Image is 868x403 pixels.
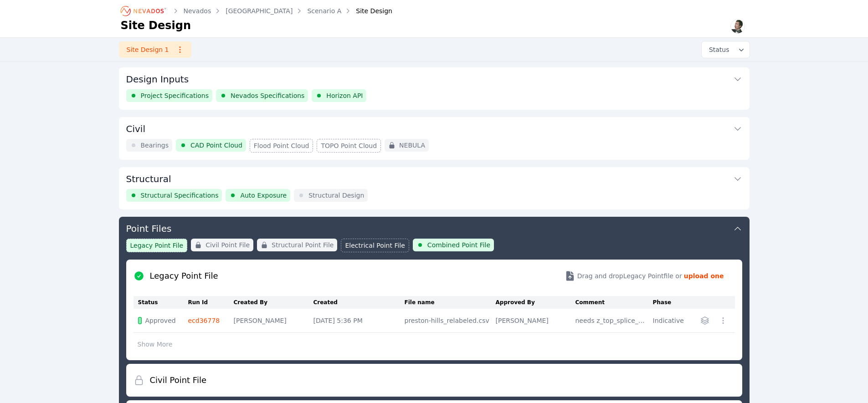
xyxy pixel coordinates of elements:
a: ecd36778 [188,317,220,324]
span: Combined Point File [427,240,490,250]
span: Structural Specifications [141,191,219,200]
span: CAD Point Cloud [190,141,242,150]
a: Scenario A [307,6,341,15]
div: preston-hills_relabeled.csv [405,316,491,325]
div: StructuralStructural SpecificationsAuto ExposureStructural Design [119,167,750,209]
h3: Civil [126,122,145,135]
span: Bearings [141,141,169,150]
div: Indicative [653,316,688,325]
a: [GEOGRAPHIC_DATA] [226,6,293,15]
div: Site Design [343,6,392,15]
h2: Civil Point File [150,374,206,387]
img: Alex Kushner [730,19,745,34]
th: Created By [234,296,313,309]
button: Civil [126,117,742,139]
span: NEBULA [399,141,425,150]
h1: Site Design [121,18,191,33]
h3: Point Files [126,222,172,235]
th: Approved By [496,296,575,309]
div: Design InputsProject SpecificationsNevados SpecificationsHorizon API [119,67,750,110]
div: needs z_top_splice_CPF [575,316,648,325]
td: [PERSON_NAME] [496,309,575,333]
span: Drag and drop Legacy Point file or [577,271,682,281]
span: Structural Design [308,191,364,200]
th: Created [313,296,405,309]
button: Status [702,41,750,58]
span: Electrical Point File [345,241,405,250]
button: Design Inputs [126,67,742,89]
th: Status [134,296,188,309]
div: CivilBearingsCAD Point CloudFlood Point CloudTOPO Point CloudNEBULA [119,117,750,160]
h3: Structural [126,173,171,185]
span: Legacy Point File [130,241,184,250]
span: Nevados Specifications [231,91,304,100]
button: Show More [134,336,177,353]
a: Nevados [184,6,211,15]
h3: Design Inputs [126,73,189,86]
td: [PERSON_NAME] [234,309,313,333]
th: Comment [575,296,653,309]
button: Structural [126,167,742,189]
td: [DATE] 5:36 PM [313,309,405,333]
span: TOPO Point Cloud [321,141,377,150]
span: Status [705,45,729,54]
span: Flood Point Cloud [254,141,309,150]
th: Run Id [188,296,234,309]
button: Drag and dropLegacy Pointfile or upload one [554,263,735,289]
th: File name [405,296,496,309]
span: Approved [145,316,176,325]
span: Auto Exposure [240,191,287,200]
span: Civil Point File [205,240,250,250]
a: Site Design 1 [119,41,191,58]
span: Project Specifications [141,91,209,100]
nav: Breadcrumb [121,4,392,18]
span: Horizon API [326,91,363,100]
span: Structural Point File [272,240,334,250]
th: Phase [653,296,693,309]
button: Point Files [126,217,742,239]
strong: upload one [684,271,724,281]
h2: Legacy Point File [150,270,218,282]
